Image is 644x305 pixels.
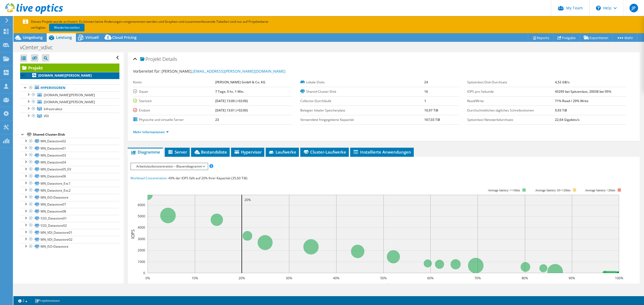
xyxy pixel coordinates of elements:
b: 167,03 TiB [424,117,440,122]
span: Details [162,56,177,62]
a: Freigabe [553,34,580,42]
span: VDI [44,114,49,118]
label: IOPS pro Sekunde [467,89,555,94]
text: IOPS [130,229,136,239]
text: 5000 [138,214,145,218]
b: 16 [424,89,428,94]
a: SSD_Datastore02 [20,222,119,229]
a: MN_Datastore07 [20,201,119,208]
b: 71% Read / 29% Write [555,99,588,103]
a: VDI [20,113,119,120]
a: MN_Datastore03 [20,152,119,159]
b: [PERSON_NAME] GmbH & Co. KG [215,80,265,84]
a: [DOMAIN_NAME][PERSON_NAME] [20,98,119,105]
b: 24 [424,80,428,84]
a: Exportieren [580,34,613,42]
span: Infrastruktur [44,107,63,111]
a: Mehr Informationen [133,130,169,134]
span: Virtuell [85,35,99,40]
text: 80% [522,276,528,280]
span: [PERSON_NAME], [162,69,286,74]
b: 4,52 GB/s [555,80,570,84]
span: Bestandsliste [194,149,227,155]
span: [DOMAIN_NAME][PERSON_NAME] [44,100,95,104]
a: Hypervisoren [20,84,119,91]
a: MN_VDI_Datastore01 [20,229,119,236]
label: Startzeit [133,98,215,104]
span: Leistung [56,35,72,40]
text: 0 [143,271,145,275]
span: Server [167,149,187,155]
label: Konto [133,80,215,85]
a: Mehr [612,34,637,42]
a: MN_Datastore05_EV [20,166,119,173]
text: 2000 [138,248,145,252]
label: Vorbereitet für: [133,69,161,74]
a: [EMAIL_ADDRESS][PERSON_NAME][DOMAIN_NAME] [193,69,286,74]
label: Dauer [133,89,215,94]
span: Cluster-Laufwerke [303,149,346,155]
label: Verwendete freigegebene Kapazität [300,117,425,122]
svg: \n [596,6,601,10]
text: 20% [244,198,251,202]
a: MN_ISO-Datastore [20,243,119,250]
b: 1 [424,99,426,103]
text: Average latency >20ms [585,188,615,192]
text: 1000 [138,259,145,264]
h1: vCenter_vdivc [17,44,61,50]
label: Read/Write [467,98,555,104]
label: Durchschnittliches tägliches Schreibvolumen [467,108,555,113]
span: Arbeitslastkonzentration – Blasendiagramm [134,163,205,170]
a: [DOMAIN_NAME][PERSON_NAME] [20,91,119,98]
b: 45295 bei Spitzenlast, 20038 bei 95% [555,89,611,94]
text: 90% [569,276,575,280]
a: Projekt [20,64,119,72]
p: Dieses Projekt wurde archiviert. Es können keine Änderungen vorgenommen werden und Graphen und zu... [23,19,286,31]
label: Lokale Disks [300,80,425,85]
a: MN_Datastore04 [20,159,119,166]
a: MN_Datastore02 [20,138,119,145]
text: 0% [145,276,150,280]
a: Reports [528,34,554,42]
label: Physische und virtuelle Server [133,117,215,122]
tspan: Average latency <=10ms [488,188,520,192]
label: Belegter lokaler Speicherplatz [300,108,425,113]
text: 70% [474,276,481,280]
span: [DOMAIN_NAME][PERSON_NAME] [44,93,95,97]
b: [DOMAIN_NAME][PERSON_NAME] [38,73,92,78]
a: Infrastruktur [20,105,119,112]
span: Workload Concentration: [130,176,167,180]
span: Diagramme [130,149,160,155]
b: [DATE] 13:00 (+02:00) [215,99,248,103]
label: Spitzenlast Disk-Durchsatz [467,80,555,85]
b: 23 [215,117,219,122]
span: Hypervisor [234,149,262,155]
span: Umgebung [23,35,43,40]
text: 50% [380,276,387,280]
text: 3000 [138,237,145,241]
label: Shared-Cluster-Disk [300,89,425,94]
text: 4000 [138,225,145,230]
text: 60% [427,276,434,280]
a: MN_Datastore_Exc2 [20,187,119,194]
span: Projekt [140,57,161,62]
span: Laufwerke [268,149,296,155]
text: 40% [333,276,339,280]
span: 49% der IOPS fällt auf 20% Ihrer Kapazität (35,60 TiB) [168,176,247,180]
a: MN_VDI_Datastore02 [20,236,119,243]
a: Projektnotizen [31,297,64,304]
b: 9,93 TiB [555,108,567,113]
label: Endzeit [133,108,215,113]
a: Wiederherstellen [49,24,85,31]
a: MN_Datastore06 [20,173,119,180]
a: [DOMAIN_NAME][PERSON_NAME] [20,72,119,79]
b: 7 Tage, 0 hr, 1 Min. [215,89,244,94]
text: 6000 [138,203,145,207]
b: [DATE] 13:01 (+02:00) [215,108,248,113]
b: 22,64 Gigabits/s [555,117,580,122]
a: MN_Datastore01 [20,145,119,152]
text: Capacity [375,282,392,288]
label: Spitzenlast Netzwerkdurchsatz [467,117,555,122]
text: 100% [615,276,623,280]
tspan: Average latency 10<=20ms [535,188,570,192]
